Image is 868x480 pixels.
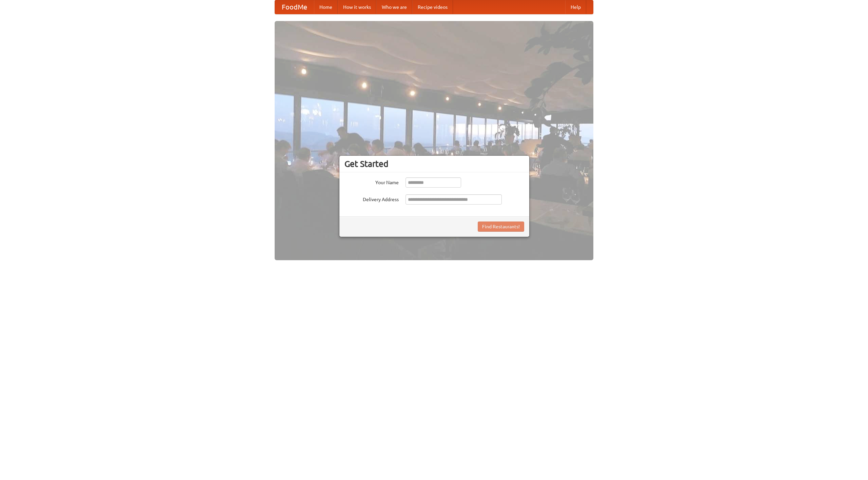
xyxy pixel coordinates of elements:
button: Find Restaurants! [478,222,524,232]
a: Recipe videos [412,0,453,14]
a: FoodMe [275,0,314,14]
label: Delivery Address [344,194,399,203]
a: How it works [338,0,376,14]
a: Home [314,0,338,14]
h3: Get Started [344,159,524,169]
a: Help [565,0,586,14]
label: Your Name [344,177,399,186]
a: Who we are [376,0,412,14]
